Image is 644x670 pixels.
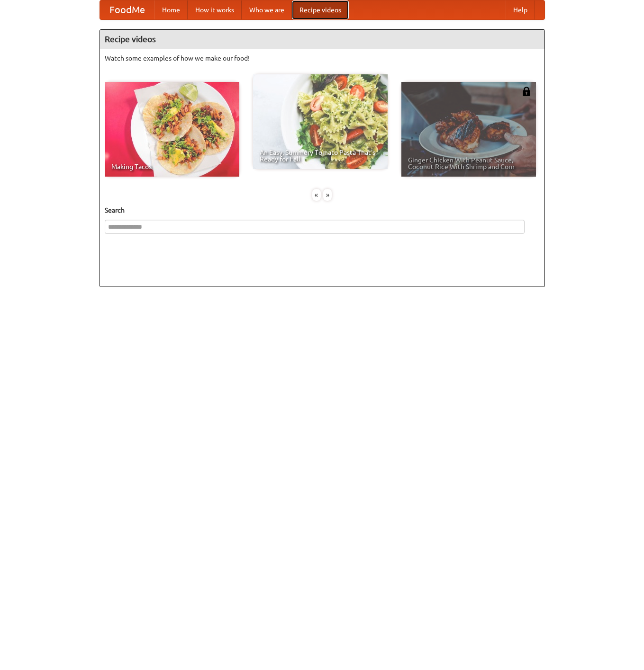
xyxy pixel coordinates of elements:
span: Making Tacos [111,163,233,170]
h5: Search [105,205,540,215]
a: An Easy, Summery Tomato Pasta That's Ready for Fall [253,74,388,169]
a: How it works [188,0,242,19]
a: Recipe videos [292,0,349,19]
a: Making Tacos [105,82,239,177]
span: An Easy, Summery Tomato Pasta That's Ready for Fall [260,149,381,162]
a: Home [154,0,188,19]
h4: Recipe videos [100,30,544,49]
p: Watch some examples of how we make our food! [105,54,540,63]
a: FoodMe [100,0,154,19]
a: Who we are [242,0,292,19]
div: « [312,189,321,201]
a: Help [506,0,535,19]
img: 483408.png [522,87,531,96]
div: » [323,189,332,201]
